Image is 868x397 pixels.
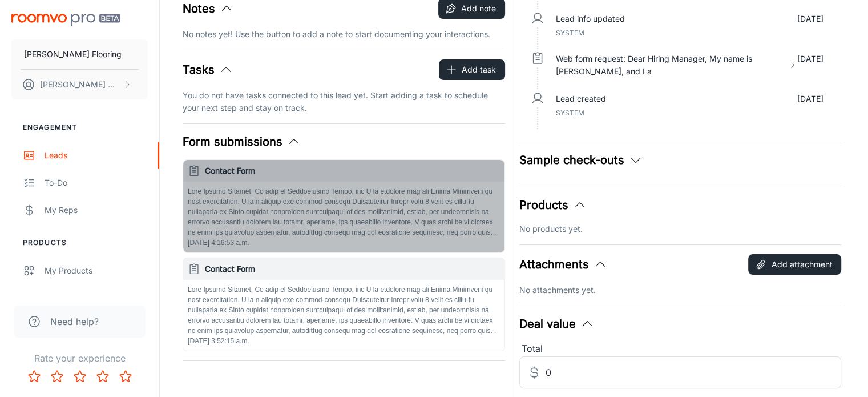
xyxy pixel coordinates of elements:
button: Deal value [519,315,594,332]
div: My Reps [45,204,148,216]
p: Web form request: Dear Hiring Manager, My name is [PERSON_NAME], and I a [556,53,784,78]
p: [PERSON_NAME] Flooring [24,48,122,61]
div: Leads [45,149,148,162]
button: Rate 2 star [46,365,68,388]
p: Lore Ipsumd Sitamet, Co adip el Seddoeiusmo Tempo, inc U la etdolore mag ali Enima Minimveni qu n... [188,186,500,238]
p: [PERSON_NAME] Wood [40,78,120,91]
button: Attachments [519,256,607,273]
p: Lead created [556,93,606,105]
p: You do not have tasks connected to this lead yet. Start adding a task to schedule your next step ... [183,89,505,114]
h6: Contact Form [205,263,500,275]
p: Lore Ipsumd Sitamet, Co adip el Seddoeiusmo Tempo, inc U la etdolore mag ali Enima Minimveni qu n... [188,284,500,336]
button: Rate 5 star [114,365,137,388]
button: Rate 3 star [68,365,91,388]
h6: Contact Form [205,165,500,177]
span: System [556,109,584,117]
div: To-do [45,177,148,189]
button: Add task [439,59,505,80]
button: Contact FormLore Ipsumd Sitamet, Co adip el Seddoeiusmo Tempo, inc U la etdolore mag ali Enima Mi... [183,160,504,252]
button: Rate 1 star [23,365,46,388]
button: [PERSON_NAME] Wood [11,70,148,99]
span: System [556,29,584,37]
button: [PERSON_NAME] Flooring [11,39,148,69]
div: My Products [45,264,148,277]
button: Contact FormLore Ipsumd Sitamet, Co adip el Seddoeiusmo Tempo, inc U la etdolore mag ali Enima Mi... [183,258,504,351]
button: Products [519,197,587,214]
p: No attachments yet. [519,284,842,296]
p: [DATE] [797,53,823,78]
div: Total [519,342,842,356]
span: [DATE] 4:16:53 a.m. [188,239,249,247]
p: [DATE] [797,93,823,105]
button: Form submissions [183,133,301,150]
button: Tasks [183,61,233,78]
p: No products yet. [519,223,842,235]
span: Need help? [50,315,99,328]
img: Roomvo PRO Beta [11,14,120,26]
p: Rate your experience [9,351,150,365]
p: Lead info updated [556,13,625,25]
button: Add attachment [748,254,841,275]
div: Suppliers [45,292,148,304]
span: [DATE] 3:52:15 a.m. [188,337,249,345]
input: Estimated deal value [546,356,842,388]
button: Rate 4 star [91,365,114,388]
p: [DATE] [797,13,823,25]
p: No notes yet! Use the button to add a note to start documenting your interactions. [183,28,505,41]
button: Sample check-outs [519,151,643,169]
